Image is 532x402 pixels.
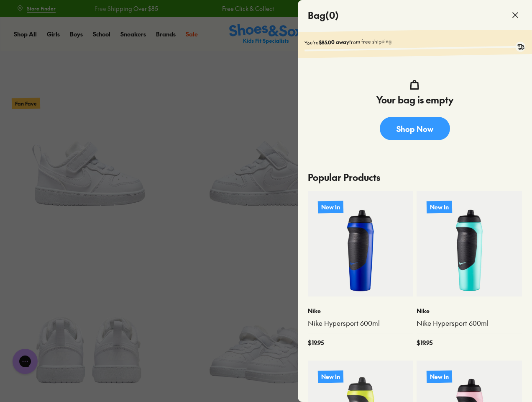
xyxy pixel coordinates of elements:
[318,201,343,213] p: New In
[417,338,432,347] span: $ 19.95
[319,39,349,46] b: $85.00 away
[318,370,343,383] p: New In
[417,319,522,328] a: Nike Hypersport 600ml
[304,35,525,46] p: You're from free shipping
[376,93,453,107] h4: Your bag is empty
[308,338,324,347] span: $ 19.95
[380,117,450,140] a: Shop Now
[308,307,413,315] p: Nike
[427,201,452,213] p: New In
[308,191,413,296] a: New In
[4,3,29,28] button: Open gorgias live chat
[427,370,452,383] p: New In
[417,191,522,296] a: New In
[417,307,522,315] p: Nike
[308,319,413,328] a: Nike Hypersport 600ml
[308,8,339,22] h4: Bag ( 0 )
[308,164,522,191] p: Popular Products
